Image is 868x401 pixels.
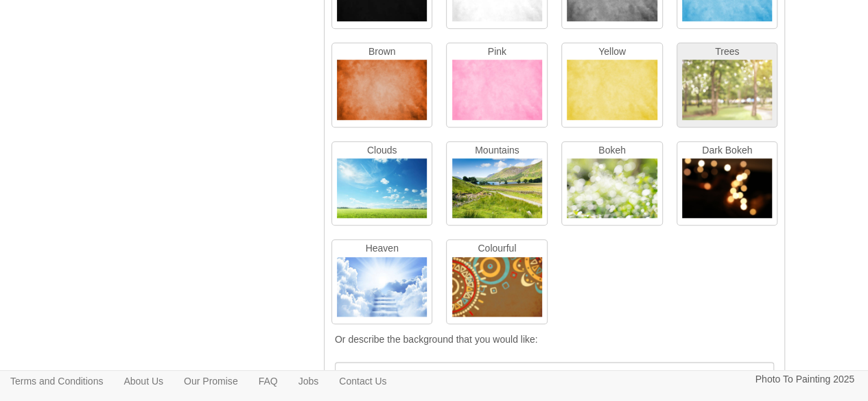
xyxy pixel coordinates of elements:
p: Bokeh [562,142,662,159]
a: About Us [113,371,174,391]
p: Heaven [332,240,432,257]
p: Trees [677,43,777,60]
p: Pink [447,43,547,60]
p: Dark Bokeh [677,142,777,159]
p: Or describe the background that you would like: [335,331,775,348]
img: Clouds [337,158,427,225]
a: Jobs [288,371,329,391]
img: Colourful [452,257,542,324]
a: Our Promise [174,371,248,391]
p: Brown [332,43,432,60]
img: Yellow [567,60,657,126]
img: Brown [337,60,427,126]
a: Contact Us [329,371,397,391]
img: Heaven [337,257,427,324]
a: FAQ [248,371,288,391]
p: Clouds [332,142,432,159]
img: Trees [682,60,772,126]
img: Pink [452,60,542,126]
img: Mountains [452,158,542,225]
p: Mountains [447,142,547,159]
p: Colourful [447,240,547,257]
img: Bokeh [567,158,657,225]
p: Photo To Painting 2025 [755,371,854,388]
img: Dark Bokeh [682,158,772,225]
p: Yellow [562,43,662,60]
